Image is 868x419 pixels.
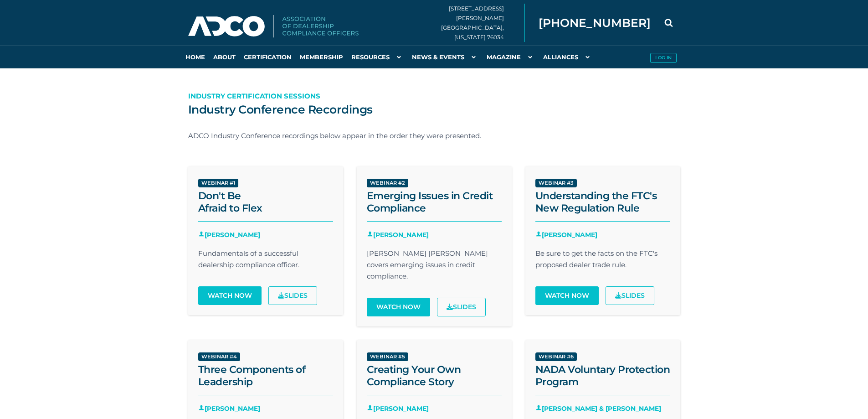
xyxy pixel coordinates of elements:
span: [PERSON_NAME] [367,221,502,241]
h2: Understanding the FTC's New Regulation Rule [535,190,670,214]
a: Slides [268,286,317,305]
div: [STREET_ADDRESS][PERSON_NAME] [GEOGRAPHIC_DATA], [US_STATE] 76034 [441,4,525,42]
h2: Three Components of Leadership [198,363,333,388]
a: Membership [296,46,347,68]
a: Resources [347,46,408,68]
a: Home [181,46,209,68]
a: Log in [646,46,680,68]
span: [PERSON_NAME] [535,221,670,241]
button: Log in [650,53,677,63]
img: Association of Dealership Compliance Officers logo [188,15,359,38]
a: Certification [240,46,296,68]
p: [PERSON_NAME] [PERSON_NAME] covers emerging issues in credit compliance. [367,248,502,282]
h2: Industry Conference Recordings [188,103,680,116]
a: Watch Now [367,298,430,316]
p: Industry Certification Sessions [188,90,680,102]
span: Webinar #1 [198,179,239,187]
span: [PERSON_NAME] [367,395,502,414]
span: [PERSON_NAME] [198,395,333,414]
a: About [209,46,240,68]
h2: Emerging Issues in Credit Compliance [367,190,502,214]
a: Magazine [483,46,539,68]
span: Webinar #6 [535,352,577,361]
a: Alliances [539,46,596,68]
a: Watch Now [198,286,262,305]
a: News & Events [408,46,483,68]
a: Watch Now [535,286,599,305]
p: Fundamentals of a successful dealership compliance officer. [198,248,333,270]
span: Webinar #3 [535,179,577,187]
h2: Don't Be Afraid to Flex [198,190,333,214]
h2: Creating Your Own Compliance Story [367,363,502,388]
a: Slides [437,298,486,316]
span: [PERSON_NAME] & [PERSON_NAME] [535,395,670,414]
span: Webinar #4 [198,352,241,361]
span: [PHONE_NUMBER] [539,17,651,29]
span: Webinar #5 [367,352,409,361]
span: Webinar #2 [367,179,409,187]
a: Slides [606,286,654,305]
p: Be sure to get the facts on the FTC's proposed dealer trade rule. [535,248,670,270]
h2: NADA Voluntary Protection Program [535,363,670,388]
p: ADCO Industry Conference recordings below appear in the order they were presented. [188,130,680,141]
span: [PERSON_NAME] [198,221,333,241]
